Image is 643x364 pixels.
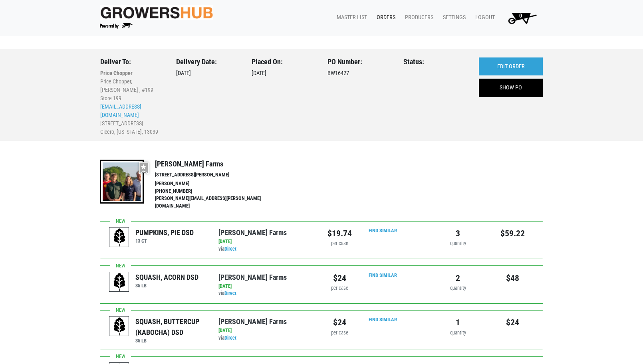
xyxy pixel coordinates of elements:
h3: Placed On: [252,57,316,66]
li: [PERSON_NAME][EMAIL_ADDRESS][PERSON_NAME][DOMAIN_NAME] [155,195,278,210]
h3: Deliver To: [100,57,164,66]
li: [PERSON_NAME] [155,180,278,188]
span: quantity [450,330,466,336]
img: Powered by Big Wheelbarrow [100,23,133,29]
img: placeholder-variety-43d6402dacf2d531de610a020419775a.svg [109,317,129,336]
div: via [218,283,316,298]
a: Direct [224,290,236,296]
div: per case [327,285,352,292]
div: $59.22 [491,227,534,240]
img: thumbnail-8a08f3346781c529aa742b86dead986c.jpg [100,160,144,204]
div: $19.74 [327,227,352,240]
a: Find Similar [369,317,397,322]
span: quantity [450,285,466,291]
a: [PERSON_NAME] Farms [218,228,287,237]
li: Cicero, [US_STATE], 13039 [100,128,164,136]
h6: 35 LB [135,338,206,344]
div: 3 [437,227,479,240]
img: original-fc7597fdc6adbb9d0e2ae620e786d1a2.jpg [100,5,213,20]
h3: Delivery Date: [176,57,240,66]
a: Producers [399,10,437,25]
img: placeholder-variety-43d6402dacf2d531de610a020419775a.svg [109,272,129,292]
div: via [218,238,316,253]
img: placeholder-variety-43d6402dacf2d531de610a020419775a.svg [109,227,129,247]
a: Settings [437,10,469,25]
span: BW16427 [327,70,349,77]
div: via [218,327,316,342]
a: Find Similar [369,227,397,233]
div: per case [327,240,352,247]
a: [EMAIL_ADDRESS][DOMAIN_NAME] [100,103,141,118]
img: Cart [504,10,540,26]
li: [STREET_ADDRESS] [100,119,164,128]
div: [DATE] [176,57,240,136]
div: [DATE] [252,57,316,136]
li: Price Chopper, [PERSON_NAME] , #199 [100,77,164,94]
div: $24 [327,316,352,329]
a: Orders [370,10,399,25]
a: [PERSON_NAME] Farms [218,317,287,326]
a: Logout [469,10,498,25]
div: 2 [437,272,479,285]
a: Direct [224,335,236,341]
div: PUMPKINS, PIE DSD [135,227,194,238]
li: [PHONE_NUMBER] [155,188,278,195]
h6: 35 LB [135,283,198,289]
li: Store 199 [100,94,164,103]
div: [DATE] [218,327,316,334]
span: 0 [519,12,522,19]
h4: [PERSON_NAME] Farms [155,160,278,168]
a: Find Similar [369,272,397,278]
li: [STREET_ADDRESS][PERSON_NAME] [155,171,278,179]
div: $48 [491,272,534,285]
a: EDIT ORDER [479,57,543,76]
h3: PO Number: [327,57,391,66]
h6: 13 CT [135,238,194,244]
div: 1 [437,316,479,329]
div: SQUASH, BUTTERCUP (KABOCHA) DSD [135,316,206,338]
a: 0 [498,10,543,26]
div: $24 [491,316,534,329]
div: SQUASH, ACORN DSD [135,272,198,283]
div: per case [327,329,352,337]
b: Price Chopper [100,70,133,76]
span: quantity [450,240,466,246]
a: Direct [224,246,236,252]
div: [DATE] [218,238,316,245]
a: [PERSON_NAME] Farms [218,273,287,281]
div: $24 [327,272,352,285]
a: SHOW PO [479,79,543,97]
a: Master List [330,10,370,25]
div: [DATE] [218,283,316,290]
h3: Status: [403,57,467,66]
